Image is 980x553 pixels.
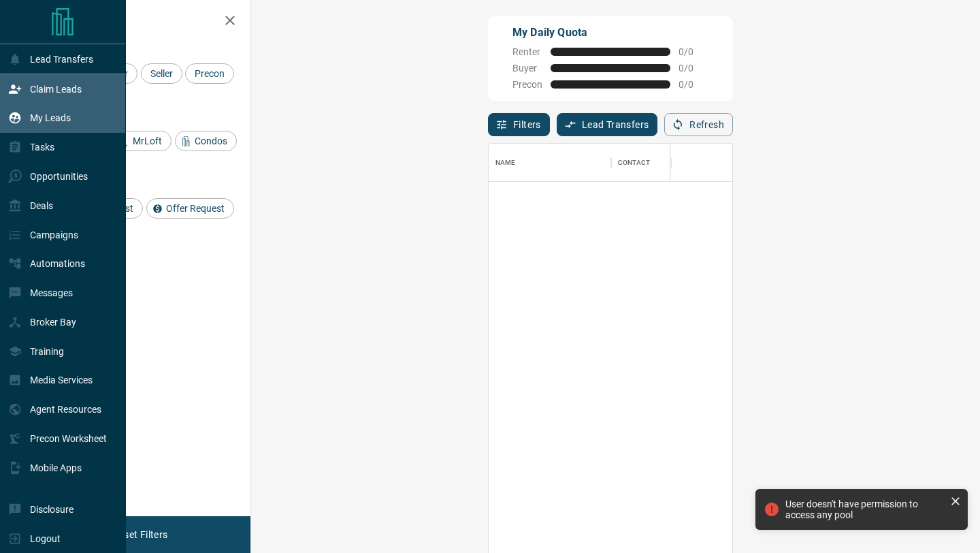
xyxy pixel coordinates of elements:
[488,113,550,136] button: Filters
[679,46,708,57] span: 0 / 0
[611,144,720,182] div: Contact
[495,144,516,182] div: Name
[557,113,658,136] button: Lead Transfers
[44,14,237,30] h2: Filters
[146,68,178,79] span: Seller
[113,131,171,151] div: MrLoft
[512,63,542,74] span: Buyer
[618,144,650,182] div: Contact
[190,68,229,79] span: Precon
[128,136,167,146] span: MrLoft
[512,79,542,90] span: Precon
[679,79,708,90] span: 0 / 0
[175,131,237,151] div: Condos
[512,25,708,41] p: My Daily Quota
[146,198,234,219] div: Offer Request
[664,113,733,136] button: Refresh
[141,63,182,84] div: Seller
[512,46,542,57] span: Renter
[679,63,708,74] span: 0 / 0
[190,136,232,146] span: Condos
[103,523,176,546] button: Reset Filters
[185,63,234,84] div: Precon
[489,144,611,182] div: Name
[161,203,229,214] span: Offer Request
[785,499,945,520] div: User doesn't have permission to access any pool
